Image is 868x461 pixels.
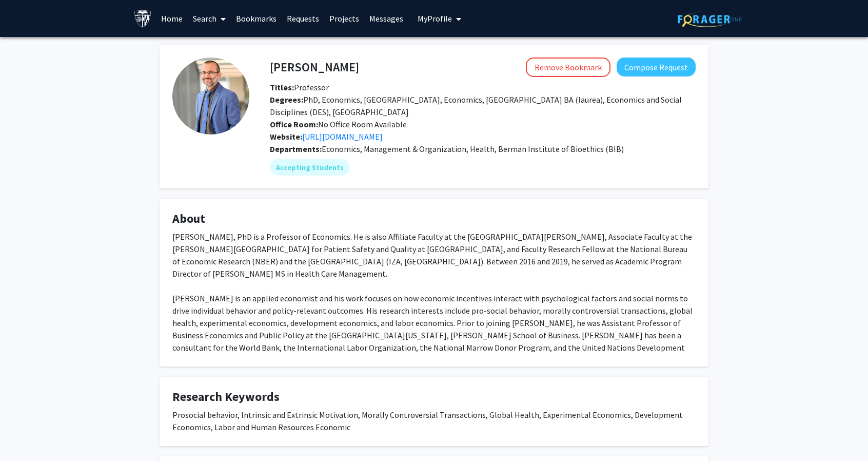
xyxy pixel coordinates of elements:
[324,1,364,36] a: Projects
[156,1,188,36] a: Home
[617,57,696,76] button: Compose Request to Mario Macis
[270,94,303,105] b: Degrees:
[270,82,294,92] b: Titles:
[270,57,359,76] h4: [PERSON_NAME]
[270,144,322,154] b: Departments:
[188,1,231,36] a: Search
[231,1,282,36] a: Bookmarks
[270,119,318,129] b: Office Room:
[302,131,383,142] a: Opens in a new tab
[270,94,682,117] span: PhD, Economics, [GEOGRAPHIC_DATA], Economics, [GEOGRAPHIC_DATA] BA (laurea), Economics and Social...
[270,119,407,129] span: No Office Room Available
[526,57,610,77] button: Remove Bookmark
[270,82,329,92] span: Professor
[8,415,44,453] iframe: Chat
[172,390,696,405] h4: Research Keywords
[418,13,452,24] span: My Profile
[270,159,350,176] mat-chip: Accepting Students
[678,11,742,27] img: ForagerOne Logo
[270,131,302,142] b: Website:
[172,212,696,226] h4: About
[134,10,152,28] img: Johns Hopkins University Logo
[282,1,324,36] a: Requests
[172,409,696,433] div: Prosocial behavior, Intrinsic and Extrinsic Motivation, Morally Controversial Transactions, Globa...
[322,144,624,154] span: Economics, Management & Organization, Health, Berman Institute of Bioethics (BIB)
[172,57,249,135] img: Profile Picture
[364,1,408,36] a: Messages
[172,230,696,366] div: [PERSON_NAME], PhD is a Professor of Economics. He is also Affiliate Faculty at the [GEOGRAPHIC_D...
